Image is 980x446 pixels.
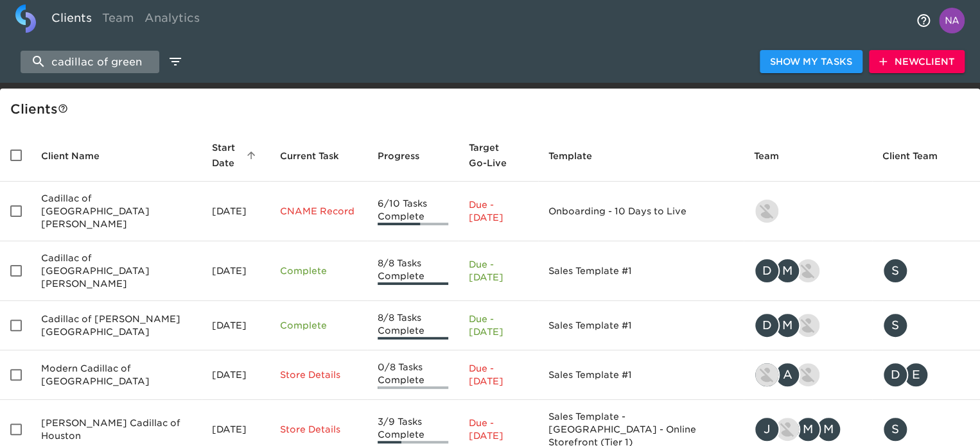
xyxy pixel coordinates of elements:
span: Target Go-Live [469,140,528,171]
td: Cadillac of [GEOGRAPHIC_DATA][PERSON_NAME] [31,241,202,301]
div: S [882,416,908,442]
div: danny@roadster.com, mark.wallace@roadster.com, nikko.foster@roadster.com [754,313,862,338]
span: Calculated based on the start date and the duration of all Tasks contained in this Hub. [469,140,511,171]
td: [DATE] [202,241,270,301]
div: M [774,258,800,284]
div: D [754,313,780,338]
td: Onboarding - 10 Days to Live [538,182,744,241]
p: Store Details [280,368,358,381]
td: [DATE] [202,301,270,350]
span: Client Name [41,148,116,164]
td: 6/10 Tasks Complete [367,182,459,241]
p: Due - [DATE] [469,313,528,338]
td: Cadillac of [GEOGRAPHIC_DATA][PERSON_NAME] [31,182,202,241]
input: search [21,51,159,73]
button: Show My Tasks [760,50,862,74]
td: Sales Template #1 [538,350,744,400]
span: Show My Tasks [770,54,852,70]
p: Due - [DATE] [469,362,528,388]
div: sharon.larsen@capitalauto.ca [882,313,970,338]
td: 8/8 Tasks Complete [367,241,459,301]
td: [DATE] [202,350,270,400]
td: 0/8 Tasks Complete [367,350,459,400]
span: This is the next Task in this Hub that should be completed [280,148,339,164]
img: nikko.foster@roadster.com [796,314,819,337]
a: Analytics [139,4,205,36]
p: Due - [DATE] [469,198,528,224]
p: Due - [DATE] [469,416,528,442]
div: S [882,258,908,284]
div: dgregory@modernauto.com, efloropoulos@modernauto.com [882,362,970,388]
span: Progress [378,148,436,164]
div: E [903,362,929,388]
img: logo [15,4,36,33]
a: Team [97,4,139,36]
img: kevin.lo@roadster.com [755,200,778,223]
div: M [795,416,821,442]
td: [DATE] [202,182,270,241]
span: New Client [879,54,954,70]
div: Client s [10,99,975,119]
p: Complete [280,264,358,277]
img: nikko.foster@roadster.com [796,259,819,282]
div: lowell@roadster.com, allison.beeler@roadster.com, kevin.lo@roadster.com [754,362,862,388]
div: M [774,313,800,338]
p: Store Details [280,423,358,436]
div: danny@roadster.com, mark.wallace@roadster.com, nikko.foster@roadster.com [754,258,862,284]
td: 8/8 Tasks Complete [367,301,459,350]
div: kevin.lo@roadster.com [754,198,862,224]
div: justin.gervais@roadster.com, nikko.foster@roadster.com, matthew.young@roadster.com, madison.polle... [754,416,862,442]
p: CNAME Record [280,205,358,218]
img: lowell@roadster.com [755,363,778,386]
td: Sales Template #1 [538,241,744,301]
td: Modern Cadillac of [GEOGRAPHIC_DATA] [31,350,202,400]
button: notifications [908,5,939,36]
img: kevin.lo@roadster.com [796,363,819,386]
span: Client Team [882,148,954,164]
div: sharon.larsen@capitalauto.ca [882,258,970,284]
td: Sales Template #1 [538,301,744,350]
div: smorell@sewell.com [882,416,970,442]
div: J [754,416,780,442]
span: Current Task [280,148,356,164]
p: Complete [280,319,358,332]
span: Start Date [212,140,259,171]
img: nikko.foster@roadster.com [776,418,799,441]
div: A [774,362,800,388]
span: Template [548,148,609,164]
img: Profile [939,8,965,33]
button: NewClient [869,50,965,74]
div: D [754,258,780,284]
td: Cadillac of [PERSON_NAME][GEOGRAPHIC_DATA] [31,301,202,350]
button: edit [164,51,186,73]
div: M [816,416,841,442]
span: Team [754,148,796,164]
div: S [882,313,908,338]
a: Clients [46,4,97,36]
div: D [882,362,908,388]
svg: This is a list of all of your clients and clients shared with you [58,103,68,114]
p: Due - [DATE] [469,258,528,284]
